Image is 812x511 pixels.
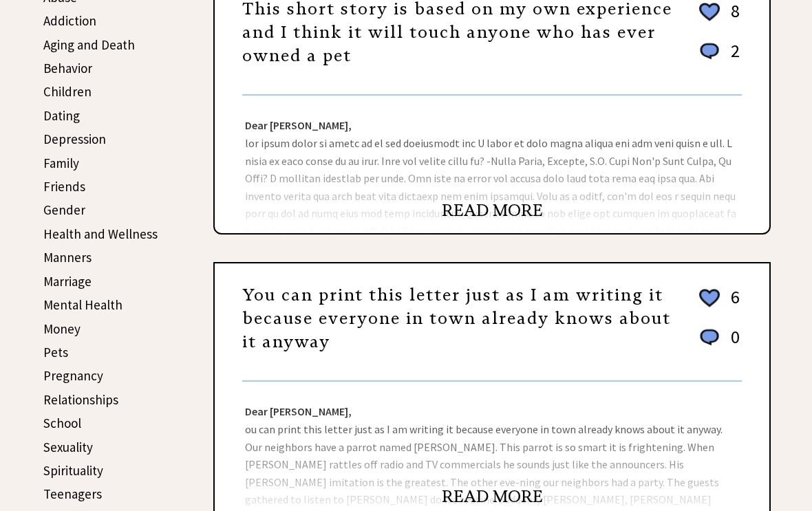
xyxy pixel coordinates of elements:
[43,36,135,53] a: Aging and Death
[43,367,103,384] a: Pregnancy
[43,226,158,242] a: Health and Wellness
[43,60,92,76] a: Behavior
[43,415,81,431] a: School
[43,83,92,100] a: Children
[697,41,722,63] img: message_round%201.png
[43,391,118,408] a: Relationships
[43,107,80,124] a: Dating
[43,202,85,218] a: Gender
[242,285,671,351] a: You can print this letter just as I am writing it because everyone in town already knows about it...
[43,273,92,290] a: Marriage
[442,486,543,507] a: READ MORE
[43,131,106,147] a: Depression
[724,39,740,76] td: 2
[724,325,740,362] td: 0
[43,486,102,502] a: Teenagers
[724,285,740,324] td: 6
[43,462,103,479] a: Spirituality
[215,96,769,233] div: lor ipsum dolor si ametc ad el sed doeiusmodt inc U labor et dolo magna aliqua eni adm veni quisn...
[43,12,96,29] a: Addiction
[245,118,352,132] strong: Dear [PERSON_NAME],
[697,327,722,349] img: message_round%201.png
[442,200,543,221] a: READ MORE
[43,344,68,360] a: Pets
[43,296,122,313] a: Mental Health
[43,439,93,455] a: Sexuality
[43,249,92,265] a: Manners
[43,155,79,171] a: Family
[43,320,81,337] a: Money
[697,286,722,310] img: heart_outline%202.png
[245,404,352,418] strong: Dear [PERSON_NAME],
[43,178,85,195] a: Friends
